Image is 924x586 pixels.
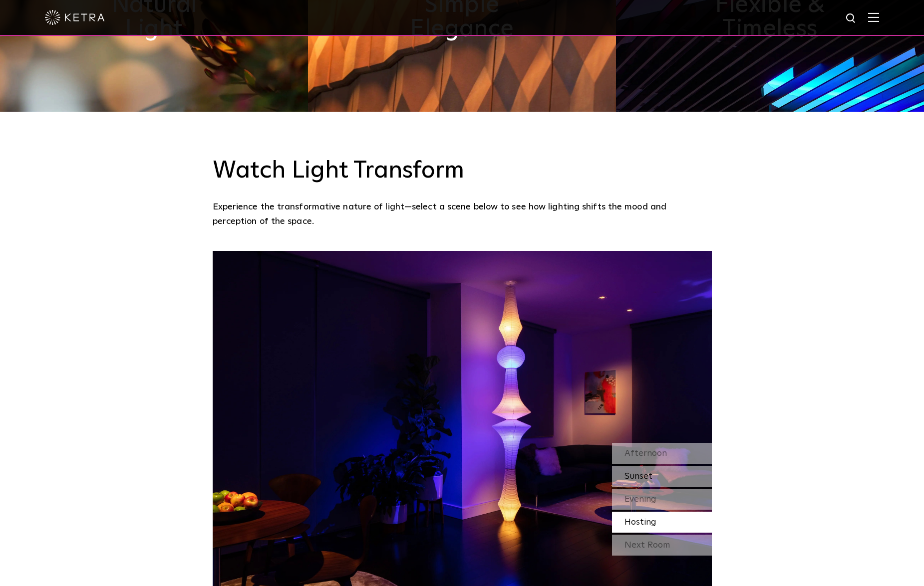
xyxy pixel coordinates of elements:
p: Experience the transformative nature of light—select a scene below to see how lighting shifts the... [213,200,707,228]
img: ketra-logo-2019-white [45,10,105,25]
span: Evening [624,495,656,504]
span: Hosting [624,518,656,527]
span: Sunset [624,472,652,481]
h3: Watch Light Transform [213,157,712,186]
span: Afternoon [624,449,667,458]
img: search icon [845,12,858,25]
div: Next Room [612,535,712,556]
img: Hamburger%20Nav.svg [868,12,879,22]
